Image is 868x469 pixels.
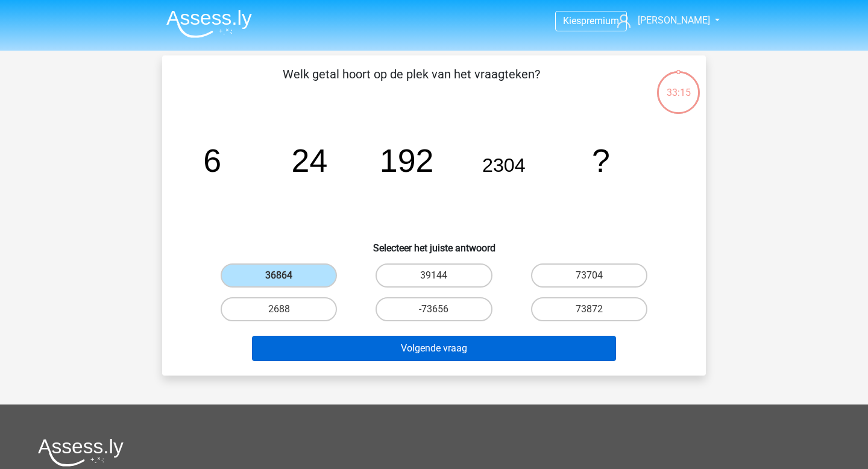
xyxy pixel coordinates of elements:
[556,13,626,29] a: Kiespremium
[252,336,617,361] button: Volgende vraag
[531,263,647,288] label: 73704
[292,142,328,178] tspan: 24
[221,263,337,288] label: 36864
[638,14,710,26] span: [PERSON_NAME]
[612,13,711,28] a: [PERSON_NAME]
[656,70,701,100] div: 33:15
[181,65,641,101] p: Welk getal hoort op de plek van het vraagteken?
[38,438,124,467] img: Assessly logo
[380,142,434,178] tspan: 192
[376,263,492,288] label: 39144
[203,142,221,178] tspan: 6
[482,154,526,176] tspan: 2304
[221,297,337,321] label: 2688
[581,15,619,27] span: premium
[376,297,492,321] label: -73656
[166,10,252,38] img: Assessly
[181,233,687,254] h6: Selecteer het juiste antwoord
[531,297,647,321] label: 73872
[563,15,581,27] span: Kies
[592,142,610,178] tspan: ?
